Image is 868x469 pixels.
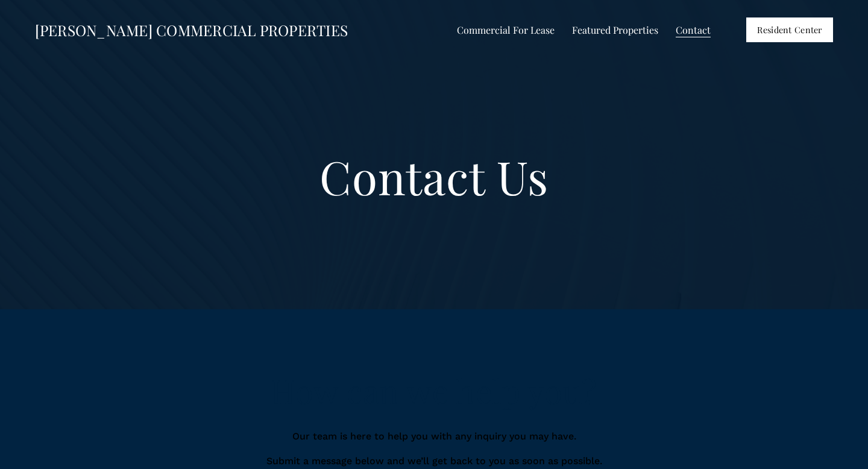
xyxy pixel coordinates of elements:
span: Featured Properties [572,22,658,38]
h2: How can we help you? [136,373,733,409]
a: folder dropdown [457,21,555,39]
a: folder dropdown [572,21,658,39]
span: Commercial For Lease [457,22,555,38]
p: Our team is here to help you with any inquiry you may have. [136,429,733,444]
a: [PERSON_NAME] COMMERCIAL PROPERTIES [35,20,348,40]
h1: Contact Us [136,153,733,200]
a: Resident Center [746,17,834,42]
a: Contact [676,21,711,39]
p: Submit a message below and we’ll get back to you as soon as possible. [136,453,733,469]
